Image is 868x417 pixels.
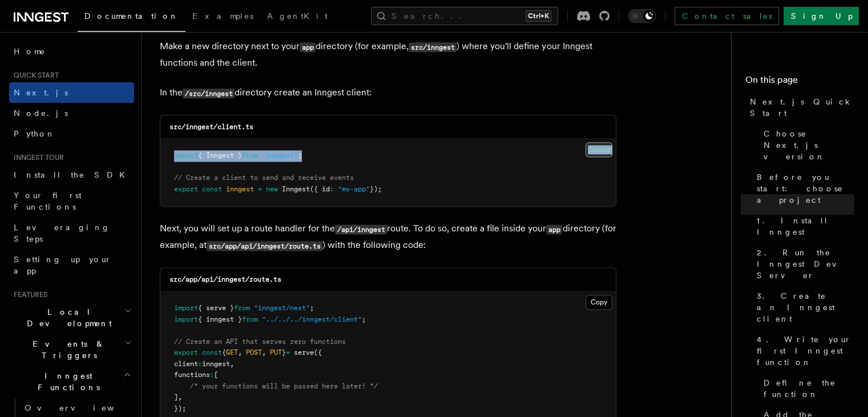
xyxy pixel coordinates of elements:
[202,360,230,368] span: inngest
[234,304,250,312] span: from
[294,348,314,356] span: serve
[174,338,346,346] span: // Create an API that serves zero functions
[192,11,253,21] span: Examples
[757,334,854,368] span: 4. Write your first Inngest function
[185,3,260,31] a: Examples
[78,3,185,32] a: Documentation
[210,371,214,379] span: :
[160,220,616,254] p: Next, you will set up a route handler for the route. To do so, create a file inside your director...
[226,348,238,356] span: GET
[214,371,218,379] span: [
[628,9,656,23] button: Toggle dark mode
[258,185,262,193] span: =
[9,290,47,299] span: Features
[174,174,354,182] span: // Create a client to send and receive events
[300,42,316,52] code: app
[759,123,854,167] a: Choose Next.js version
[260,3,334,31] a: AgentKit
[183,89,235,98] code: /src/inngest
[764,128,854,162] span: Choose Next.js version
[262,315,362,323] span: "../../../inngest/client"
[14,223,110,243] span: Leveraging Steps
[174,360,198,368] span: client
[14,170,132,179] span: Install the SDK
[262,151,298,159] span: "inngest"
[745,73,854,91] h4: On this page
[9,123,134,144] a: Python
[282,185,310,193] span: Inngest
[226,185,254,193] span: inngest
[752,210,854,242] a: 1. Install Inngest
[9,103,134,123] a: Node.js
[286,348,290,356] span: =
[757,247,854,281] span: 2. Run the Inngest Dev Server
[9,71,59,80] span: Quick start
[9,338,124,361] span: Events & Triggers
[9,370,123,393] span: Inngest Functions
[174,304,198,312] span: import
[370,185,382,193] span: });
[238,348,242,356] span: ,
[198,360,202,368] span: :
[409,42,457,52] code: src/inngest
[198,151,242,159] span: { Inngest }
[9,334,134,366] button: Events & Triggers
[25,403,142,412] span: Overview
[174,348,198,356] span: export
[9,302,134,334] button: Local Development
[174,315,198,323] span: import
[174,404,186,412] span: });
[310,185,330,193] span: ({ id
[254,304,310,312] span: "inngest/next"
[242,315,258,323] span: from
[9,82,134,103] a: Next.js
[9,165,134,185] a: Install the SDK
[174,185,198,193] span: export
[14,46,46,57] span: Home
[750,96,854,119] span: Next.js Quick Start
[266,185,278,193] span: new
[14,88,68,97] span: Next.js
[752,167,854,210] a: Before you start: choose a project
[784,7,859,25] a: Sign Up
[752,329,854,372] a: 4. Write your first Inngest function
[9,153,64,162] span: Inngest tour
[230,360,234,368] span: ,
[270,348,282,356] span: PUT
[9,217,134,249] a: Leveraging Steps
[282,348,286,356] span: }
[222,348,226,356] span: {
[9,41,134,62] a: Home
[202,185,222,193] span: const
[198,304,234,312] span: { serve }
[246,348,262,356] span: POST
[745,91,854,123] a: Next.js Quick Start
[335,224,387,234] code: /api/inngest
[14,191,82,211] span: Your first Functions
[757,171,854,206] span: Before you start: choose a project
[14,129,55,138] span: Python
[9,366,134,398] button: Inngest Functions
[198,315,242,323] span: { inngest }
[298,151,302,159] span: ;
[314,348,322,356] span: ({
[675,7,779,25] a: Contact sales
[362,315,366,323] span: ;
[174,371,210,379] span: functions
[546,224,562,234] code: app
[526,10,551,22] kbd: Ctrl+K
[174,151,198,159] span: import
[586,295,612,310] button: Copy
[160,85,616,101] p: In the directory create an Inngest client:
[202,348,222,356] span: const
[310,304,314,312] span: ;
[84,11,179,21] span: Documentation
[757,290,854,324] span: 3. Create an Inngest client
[9,185,134,217] a: Your first Functions
[160,38,616,71] p: Make a new directory next to your directory (for example, ) where you'll define your Inngest func...
[262,348,266,356] span: ,
[14,255,112,275] span: Setting up your app
[242,151,258,159] span: from
[169,123,253,131] code: src/inngest/client.ts
[371,7,558,25] button: Search...Ctrl+K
